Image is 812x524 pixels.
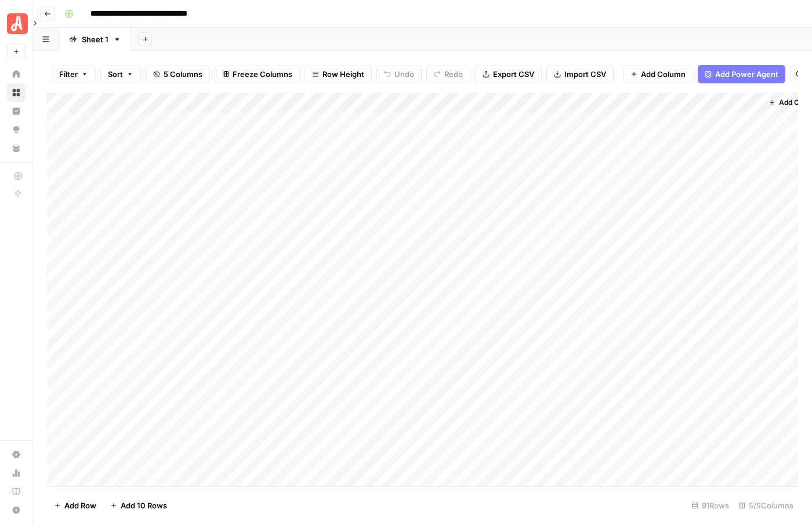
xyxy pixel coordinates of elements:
span: Filter [59,68,78,80]
button: Add Power Agent [698,65,785,83]
button: Add Column [623,65,693,83]
span: Undo [394,68,414,80]
a: Usage [7,464,26,482]
a: Learning Hub [7,482,26,501]
div: Sheet 1 [82,34,108,45]
button: Redo [426,65,470,83]
a: Insights [7,102,26,120]
span: Redo [444,68,463,80]
a: Browse [7,83,26,102]
span: Row Height [322,68,364,80]
button: Add Row [47,496,103,515]
span: Sort [108,68,123,80]
img: Angi Logo [7,13,28,34]
span: Add Row [64,500,96,511]
button: Sort [100,65,141,83]
span: Export CSV [493,68,534,80]
button: Freeze Columns [215,65,300,83]
button: Filter [52,65,96,83]
span: 5 Columns [164,68,202,80]
a: Sheet 1 [59,28,131,51]
button: 5 Columns [146,65,210,83]
a: Home [7,65,26,83]
a: Your Data [7,139,26,157]
span: Freeze Columns [233,68,292,80]
span: Import CSV [564,68,606,80]
button: Undo [376,65,422,83]
button: Add 10 Rows [103,496,174,515]
button: Export CSV [475,65,542,83]
button: Import CSV [546,65,614,83]
span: Add 10 Rows [121,500,167,511]
button: Help + Support [7,501,26,519]
button: Workspace: Angi [7,9,26,38]
a: Opportunities [7,120,26,139]
div: 91 Rows [687,496,734,515]
button: Row Height [304,65,372,83]
span: Add Column [641,68,686,80]
div: 5/5 Columns [734,496,798,515]
span: Add Power Agent [715,68,778,80]
a: Settings [7,445,26,464]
